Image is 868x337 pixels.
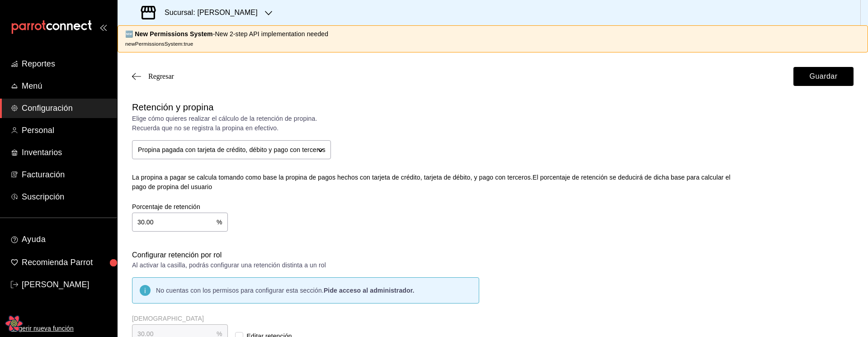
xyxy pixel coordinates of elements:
[22,191,110,203] span: Suscripción
[132,250,479,261] div: Configurar retención por rol
[793,67,854,86] button: Guardar
[157,7,258,18] h3: Sucursal: [PERSON_NAME]
[22,256,110,269] span: Recomienda Parrot
[132,261,479,270] div: Al activar la casilla, podrás configurar una retención distinta a un rol
[132,204,228,210] label: Porcentaje de retención
[118,25,868,52] div: - New 2-step API implementation needed
[132,114,733,123] div: Elige cómo quieres realizar el cálculo de la retención de propina.
[132,315,228,322] label: [DEMOGRAPHIC_DATA]
[22,58,110,70] span: Reportes
[22,124,110,137] span: Personal
[22,233,110,247] span: Ayuda
[132,140,331,159] div: Propina pagada con tarjeta de crédito, débito y pago con terceros
[132,100,213,114] div: Retención y propina
[132,213,228,232] div: %
[5,314,23,332] button: Open React Query Devtools
[132,174,533,181] div: La propina a pagar se calcula tomando como base la propina de pagos hechos con tarjeta de crédito...
[148,72,174,81] span: Regresar
[22,169,110,181] span: Facturación
[132,123,733,133] div: Recuerda que no se registra la propina en efectivo.
[132,213,217,231] input: 0.00
[156,286,415,295] div: No cuentas con los permisos para configurar esta sección.
[22,279,110,291] span: [PERSON_NAME]
[11,324,110,333] span: Sugerir nueva función
[22,102,110,114] span: Configuración
[22,80,110,92] span: Menú
[125,41,193,47] small: newPermissionsSystem: true
[125,30,213,38] strong: 🆕 New Permissions System
[99,24,107,31] button: open_drawer_menu
[132,72,174,81] button: Regresar
[22,147,110,159] span: Inventarios
[324,287,415,294] strong: Pide acceso al administrador.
